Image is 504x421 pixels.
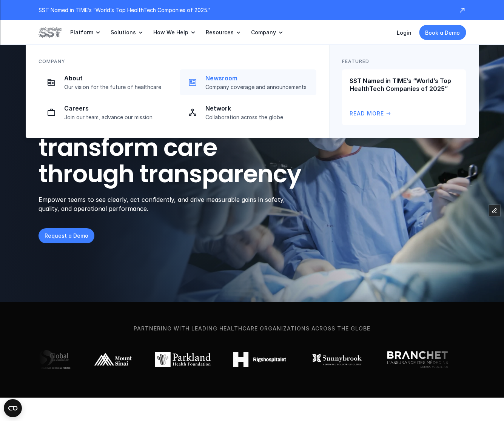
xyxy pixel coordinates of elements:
[70,29,93,36] p: Platform
[188,108,197,117] img: Network icon
[39,100,175,125] a: Briefcase iconCareersJoin our team, advance our mission
[39,81,338,187] h1: The black box technology to transform care through transparency
[45,232,88,240] p: Request a Demo
[153,29,188,36] p: How We Help
[489,205,500,216] button: Edit Framer Content
[85,352,125,367] img: Mount Sinai logo
[111,29,136,36] p: Solutions
[225,352,278,367] img: Rigshospitalet logo
[70,20,102,45] a: Platform
[180,69,316,95] a: Newspaper iconNewsroomCompany coverage and announcements
[205,114,312,121] p: Collaboration across the globe
[39,6,451,14] p: SST Named in TIME’s “World’s Top HealthTech Companies of 2025."
[180,100,316,125] a: Network iconNetworkCollaboration across the globe
[419,25,466,40] a: Book a Demo
[350,109,384,118] p: Read More
[205,74,312,82] p: Newsroom
[64,104,171,112] p: Careers
[47,108,56,117] img: Briefcase icon
[342,69,466,125] a: SST Named in TIME’s “World’s Top HealthTech Companies of 2025”Read Morearrow_right_alt
[425,29,460,37] p: Book a Demo
[4,399,22,417] button: Open CMP widget
[188,78,197,87] img: Newspaper icon
[251,29,276,36] p: Company
[205,104,312,112] p: Network
[350,77,458,93] p: SST Named in TIME’s “World’s Top HealthTech Companies of 2025”
[13,324,491,333] p: Partnering with leading healthcare organizations across the globe
[39,69,175,95] a: Company iconAboutOur vision for the future of healthcare
[147,352,203,367] img: Parkland logo
[39,26,61,39] img: SST logo
[39,58,65,65] p: Company
[206,29,234,36] p: Resources
[205,84,312,91] p: Company coverage and announcements
[64,114,171,121] p: Join our team, advance our mission
[47,78,56,87] img: Company icon
[342,58,369,65] p: FEATURED
[385,111,391,117] span: arrow_right_alt
[39,228,94,243] a: Request a Demo
[301,352,357,367] img: Sunnybrook logo
[397,29,412,36] a: Login
[39,195,295,213] p: Empower teams to see clearly, act confidently, and drive measurable gains in safety, quality, and...
[64,74,171,82] p: About
[64,84,171,91] p: Our vision for the future of healthcare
